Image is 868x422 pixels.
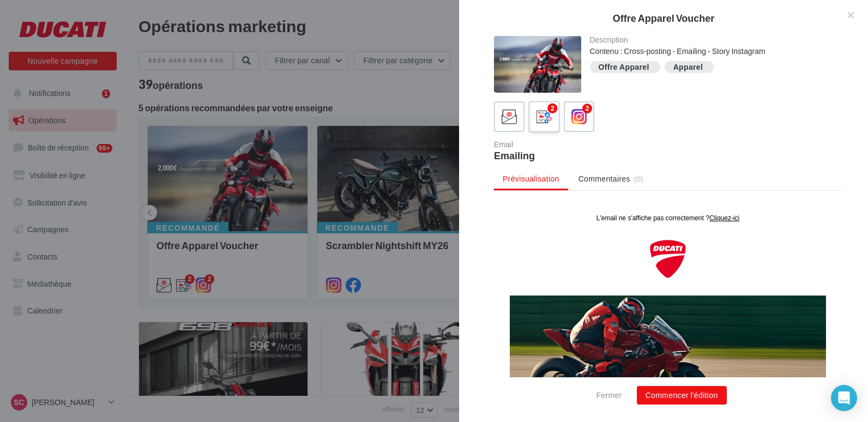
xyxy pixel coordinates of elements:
span: Commentaires [578,173,630,184]
div: Offre Apparel [599,63,649,71]
div: Email [494,141,664,148]
div: Description [590,36,834,44]
a: Cliquez-ici [215,5,245,14]
img: APPARELS_700x200_DEM_v2.png [16,87,332,178]
div: Apparel [673,63,703,71]
div: 2 [582,104,592,113]
div: Contenu : Cross-posting - Emailing - Story Instagram [590,46,834,57]
button: Commencer l'édition [637,386,727,405]
span: (0) [634,174,643,183]
div: Emailing [494,150,664,160]
div: 2 [547,104,557,113]
div: Offre Apparel Voucher [477,13,851,23]
img: Ducati_Shield_2D_W.png [155,31,193,71]
button: Fermer [592,389,626,402]
span: L'email ne s'affiche pas correctement ? [103,6,215,14]
div: Open Intercom Messenger [831,385,857,411]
